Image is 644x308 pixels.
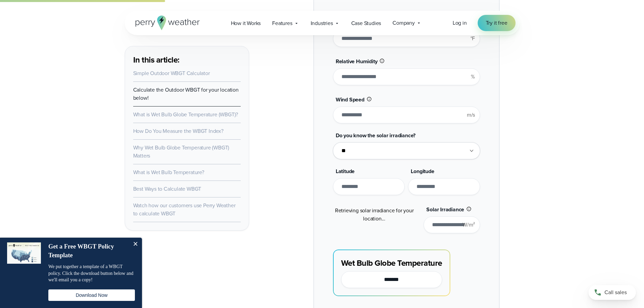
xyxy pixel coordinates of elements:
[478,15,516,31] a: Try it free
[231,19,261,27] span: How it Works
[225,16,267,30] a: How it Works
[48,242,128,260] h4: Get a Free WBGT Policy Template
[48,289,135,301] button: Download Now
[133,144,230,160] a: Why Wet Bulb Globe Temperature (WBGT) Matters
[336,132,415,139] span: Do you know the solar irradiance?
[133,168,204,176] a: What is Wet Bulb Temperature?
[7,242,41,264] img: dialog featured image
[133,202,236,217] a: Watch how our customers use Perry Weather to calculate WBGT
[133,127,223,135] a: How Do You Measure the WBGT Index?
[48,263,135,283] p: We put together a template of a WBGT policy. Click the download button below and we'll email you ...
[589,285,636,300] a: Call sales
[133,69,210,77] a: Simple Outdoor WBGT Calculator
[453,19,467,27] a: Log in
[392,19,415,27] span: Company
[128,238,142,251] button: Close
[272,19,292,27] span: Features
[604,288,627,297] span: Call sales
[411,167,434,175] span: Longitude
[351,19,381,27] span: Case Studies
[345,16,387,30] a: Case Studies
[133,111,238,118] a: What is Wet Bulb Globe Temperature (WBGT)?
[426,206,464,213] span: Solar Irradiance
[336,167,355,175] span: Latitude
[486,19,507,27] span: Try it free
[335,207,414,222] span: Retrieving solar irradiance for your location...
[133,86,239,102] a: Calculate the Outdoor WBGT for your location below!
[336,96,364,103] span: Wind Speed
[133,185,201,193] a: Best Ways to Calculate WBGT
[336,57,378,65] span: Relative Humidity
[311,19,333,27] span: Industries
[133,54,241,65] h3: In this article:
